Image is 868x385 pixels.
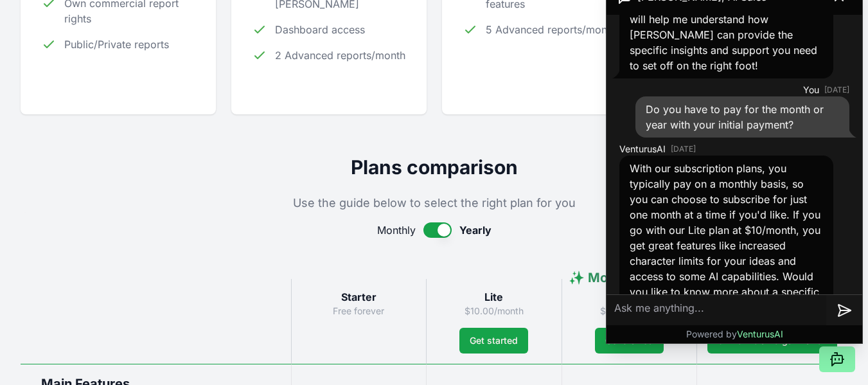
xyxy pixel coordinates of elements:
[630,162,820,329] span: With our subscription plans, you typically pay on a monthly basis, so you can choose to subscribe...
[569,270,690,285] span: ✨ Most popular ✨
[21,194,847,212] p: Use the guide below to select the right plan for you
[437,305,551,318] p: $10.00/month
[824,85,849,95] time: [DATE]
[619,143,666,156] span: VenturusAI
[275,48,405,63] span: 2 Advanced reports/month
[21,156,847,179] h2: Plans comparison
[275,22,365,37] span: Dashboard access
[572,305,686,318] p: $16.67/month
[64,37,169,52] span: Public/Private reports
[437,289,551,305] h3: Lite
[459,222,492,238] span: Yearly
[686,328,783,341] p: Powered by
[646,103,824,131] span: Do you have to pay for the month or year with your initial payment?
[572,289,686,305] h3: Pro
[486,22,616,37] span: 5 Advanced reports/month
[459,328,528,354] button: Get started
[671,144,696,154] time: [DATE]
[377,222,416,238] span: Monthly
[302,289,416,305] h3: Starter
[595,328,664,354] button: Get started
[803,84,819,96] span: You
[302,305,416,318] p: Free forever
[737,328,783,339] span: VenturusAI
[605,334,653,347] span: Get started
[470,334,518,347] span: Get started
